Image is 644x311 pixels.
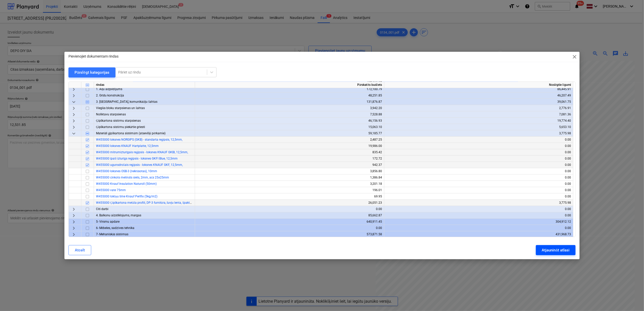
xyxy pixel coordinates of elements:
[197,143,382,149] div: 19,986.00
[386,181,571,187] div: 0.00
[386,162,571,168] div: 0.00
[386,193,571,200] div: 0.00
[197,187,382,193] div: 196.01
[68,245,91,255] button: Atcelt
[71,93,77,99] span: keyboard_arrow_right
[96,87,122,91] span: 1. Aiļu aizpildījums
[386,137,571,143] div: 0.00
[96,163,183,167] a: W455000 ugunsdrošais reģipsis - loksnes KNAUF GKF, 12,5mm,
[197,137,382,143] div: 2,487.25
[386,206,571,212] div: 0.00
[96,94,124,97] span: 2. Grīdu konstrukcija
[386,130,571,137] div: 3,775.98
[68,54,118,59] p: Pievienojiet dokumentam rindas
[386,124,571,130] div: 5,653.10
[96,188,126,192] span: W455000 vate 75mm
[384,82,573,88] div: Noslēgtie līgumi
[386,219,571,225] div: 304,912.12
[96,132,165,135] span: Materiāli ģipškartona sistēmām (atsevišķi pērkamie)
[96,106,145,110] span: Vieglās bloku starpsienas un šahtas
[386,212,571,219] div: 0.00
[197,86,382,92] div: 172,100.79
[197,130,382,137] div: 59,185.77
[71,131,77,137] span: keyboard_arrow_down
[197,155,382,162] div: 172.72
[386,174,571,181] div: 0.00
[96,207,108,211] span: Citi darbi
[197,162,382,168] div: 942.37
[386,99,571,105] div: 39,061.75
[386,155,571,162] div: 0.00
[96,138,182,141] a: W455000 loksnes NORGIPS (GKB) - standarta reģipsis, 12,5mm,
[96,232,128,236] span: 7- Mehaniskās sistēmas
[386,118,571,124] div: 19,774.40
[96,125,145,129] span: Ģipškartona sistēmu piekārtie griesti
[386,111,571,118] div: 7,081.36
[195,82,384,88] div: Pārskatīts budžets
[71,225,77,231] span: keyboard_arrow_right
[71,118,77,124] span: keyboard_arrow_right
[68,67,115,77] button: Pārslēgt kategorijas
[197,219,382,225] div: 640,911.45
[197,149,382,155] div: 835.42
[197,105,382,111] div: 3,942.20
[536,245,576,255] button: Atjaunināt atlasi
[197,181,382,187] div: 3,201.18
[386,200,571,206] div: 3,775.98
[96,100,157,103] span: 3. Starpsienas, komunikāciju šahtas
[386,105,571,111] div: 2,776.91
[386,187,571,193] div: 0.00
[197,168,382,174] div: 3,856.80
[197,99,382,105] div: 131,876.87
[197,225,382,231] div: 0.00
[71,213,77,219] span: keyboard_arrow_right
[71,86,77,92] span: keyboard_arrow_right
[71,99,77,105] span: keyboard_arrow_down
[96,201,301,204] a: W455000 Ģipškartona metāla profili, DP-3 furnitūra, šuvju lenta, špaktele, profilu stiprinājumi, ...
[197,174,382,181] div: 1,386.84
[197,212,382,219] div: 85,662.87
[197,111,382,118] div: 7,528.88
[96,113,126,116] span: Noliktavu starpsienas
[386,149,571,155] div: 0.00
[96,195,157,198] a: W455000 lokšņu līme Knauf Perlfix (5kg/m2)
[386,143,571,149] div: 0.00
[96,157,178,160] a: W455000 īpaši izturīgs reģipsis - loksnes GKFI Blue, 12,5mm
[71,105,77,111] span: keyboard_arrow_right
[386,86,571,92] div: 86,445.91
[197,92,382,99] div: 48,251.85
[197,118,382,124] div: 46,156.93
[71,231,77,238] span: keyboard_arrow_right
[197,206,382,212] div: 0.00
[71,219,77,225] span: keyboard_arrow_right
[386,92,571,99] div: 46,207.49
[542,247,569,253] div: Atjaunināt atlasi
[386,225,571,231] div: 0.00
[197,231,382,238] div: 573,871.58
[75,247,85,253] div: Atcelt
[75,69,109,76] div: Pārslēgt kategorijas
[71,124,77,130] span: keyboard_arrow_right
[197,124,382,130] div: 15,063.10
[386,231,571,238] div: 431,968.73
[96,176,169,179] a: W455000 cinkots metināts siets, 2mm, acs 25x25mm
[197,193,382,200] div: 69.95
[571,54,578,60] span: close
[386,168,571,174] div: 0.00
[96,144,159,148] a: W455000 loksnes KNAUF Hartplatte, 12,5mm
[96,182,157,186] a: W455000 Knauf Insulation Naturoll (50mm)
[96,220,120,223] span: 5- Virsmu apdare
[96,150,188,154] a: W455000 mitrumizturīgais reģipsis - loksnes KNAUF GKBI, 12,5mm,
[96,169,157,173] a: W455000 loksnes OSB-3 (nekrāsotas), 10mm
[71,206,77,212] span: keyboard_arrow_right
